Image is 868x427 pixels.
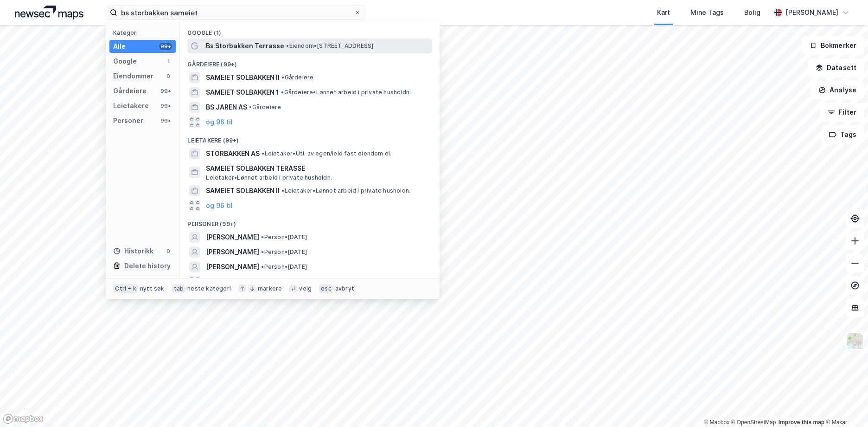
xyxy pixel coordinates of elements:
span: SAMEIET SOLBAKKEN 1 [206,87,279,98]
div: Google (1) [180,22,440,39]
div: Google [113,56,137,67]
span: • [261,263,264,270]
div: Kontrollprogram for chat [822,382,868,427]
a: OpenStreetMap [731,419,776,426]
div: 1 [165,58,172,65]
span: [PERSON_NAME] [206,246,259,258]
span: Gårdeiere • Lønnet arbeid i private husholdn. [281,89,411,96]
div: 0 [165,72,172,80]
span: Leietaker • Lønnet arbeid i private husholdn. [206,174,332,181]
div: 99+ [159,43,172,50]
div: Historikk [113,246,153,257]
span: SAMEIET SOLBAKKEN II [206,72,280,83]
span: Gårdeiere [281,74,313,81]
div: Bolig [744,7,760,18]
div: Personer (99+) [180,213,440,230]
button: Bokmerker [802,36,864,55]
span: SAMEIET SOLBAKKEN II [206,185,280,196]
span: • [262,150,264,157]
a: Mapbox homepage [3,414,44,424]
button: og 96 til [206,116,233,128]
span: [PERSON_NAME] [206,232,259,243]
div: Eiendommer [113,71,153,82]
span: Eiendom • [STREET_ADDRESS] [286,42,373,50]
div: Kategori [113,29,176,36]
div: markere [258,285,282,292]
div: tab [172,284,186,293]
button: og 96 til [206,276,233,287]
div: nytt søk [140,285,165,292]
div: Delete history [124,260,171,272]
a: Mapbox [704,419,729,426]
img: logo.a4113a55bc3d86da70a041830d287a7e.svg [15,6,83,19]
div: 99+ [159,102,172,110]
span: • [261,233,264,240]
div: Alle [113,41,126,52]
div: velg [299,285,312,292]
div: [PERSON_NAME] [785,7,838,18]
span: SAMEIET SOLBAKKEN TERASSE [206,163,428,174]
span: • [249,104,252,110]
a: Improve this map [779,419,824,426]
span: Person • [DATE] [261,233,307,241]
div: Mine Tags [690,7,724,18]
div: 99+ [159,87,172,95]
button: Tags [821,125,864,144]
button: Filter [820,103,864,122]
div: Leietakere [113,100,149,111]
span: BS JAREN AS [206,102,247,113]
img: Z [846,332,864,350]
span: Bs Storbakken Terrasse [206,40,284,52]
div: esc [319,284,333,293]
div: neste kategori [187,285,231,292]
div: avbryt [335,285,354,292]
button: Analyse [811,81,864,99]
span: Person • [DATE] [261,248,307,256]
div: Personer [113,115,143,126]
span: • [281,187,284,194]
div: Gårdeiere (99+) [180,53,440,70]
div: 99+ [159,117,172,124]
input: Søk på adresse, matrikkel, gårdeiere, leietakere eller personer [117,6,354,19]
span: STORBAKKEN AS [206,148,260,159]
div: Leietakere (99+) [180,129,440,146]
button: Datasett [808,58,864,77]
span: Leietaker • Lønnet arbeid i private husholdn. [281,187,410,194]
div: Kart [657,7,670,18]
span: [PERSON_NAME] [206,261,259,272]
div: Gårdeiere [113,85,147,97]
span: • [286,42,289,49]
span: • [261,248,264,255]
span: • [281,89,284,96]
button: og 96 til [206,200,233,211]
iframe: Chat Widget [822,382,868,427]
div: 0 [165,247,172,255]
div: Ctrl + k [113,284,138,293]
span: Gårdeiere [249,104,281,111]
span: • [281,74,284,81]
span: Person • [DATE] [261,263,307,271]
span: Leietaker • Utl. av egen/leid fast eiendom el. [262,150,391,157]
